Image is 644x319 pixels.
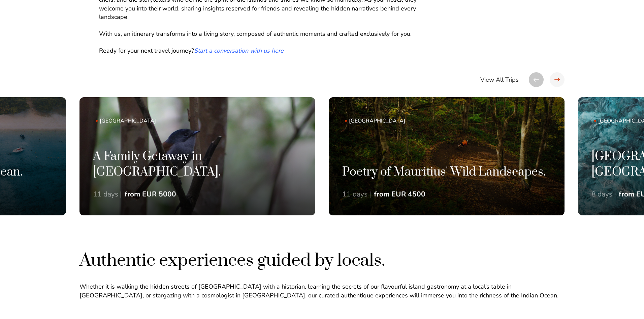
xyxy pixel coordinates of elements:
[79,249,565,272] h2: Authentic experiences guided by locals.
[79,283,565,299] p: Whether it is walking the hidden streets of [GEOGRAPHIC_DATA] with a historian, learning the secr...
[374,189,425,199] div: from EUR 4500
[96,117,272,125] span: [GEOGRAPHIC_DATA]
[480,72,519,87] a: View All Trips
[345,117,521,125] span: [GEOGRAPHIC_DATA]
[99,47,433,55] p: Ready for your next travel journey?
[93,149,302,180] h3: A Family Getaway in [GEOGRAPHIC_DATA].
[93,189,122,199] div: 11 days |
[194,47,284,55] a: Start a conversation with us here
[342,189,371,199] div: 11 days |
[342,165,551,180] h3: Poetry of Mauritius' Wild Landscapes.
[591,189,616,199] div: 8 days |
[125,189,176,199] div: from EUR 5000
[99,30,433,38] p: With us, an itinerary transforms into a living story, composed of authentic moments and crafted e...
